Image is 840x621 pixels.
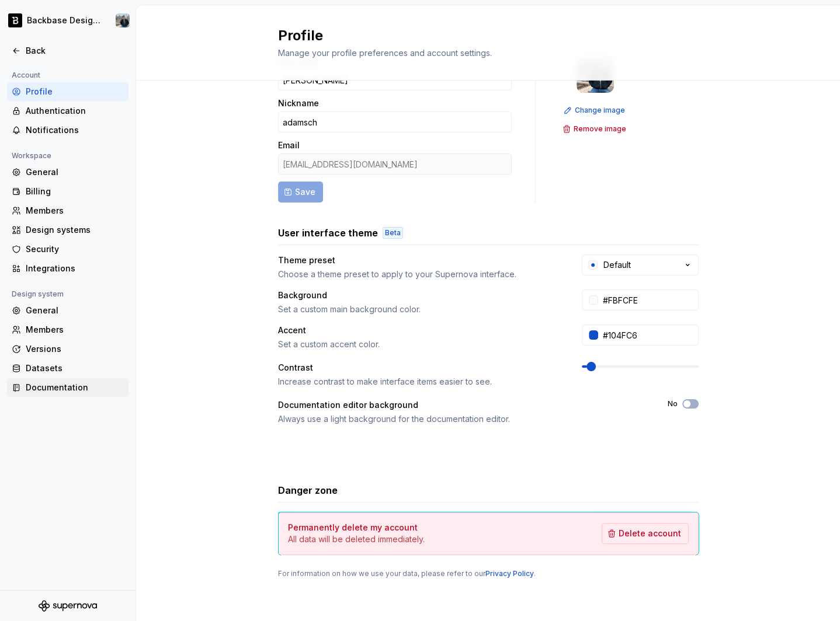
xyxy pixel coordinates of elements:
div: Design systems [26,224,124,236]
div: Default [603,259,631,271]
label: Nickname [278,97,319,109]
div: Billing [26,186,124,197]
a: Notifications [7,121,129,139]
div: Set a custom accent color. [278,339,561,350]
div: General [26,166,124,178]
label: No [668,399,678,409]
div: Workspace [7,149,56,163]
div: Back [26,45,124,57]
div: Members [26,205,124,217]
a: Integrations [7,259,129,278]
a: Design systems [7,221,129,239]
div: Documentation [26,382,124,393]
a: Members [7,320,129,339]
a: General [7,301,129,320]
div: Profile [26,86,124,97]
label: Email [278,139,300,151]
div: Accent [278,325,561,336]
div: Always use a light background for the documentation editor. [278,413,647,425]
div: Theme preset [278,254,561,266]
span: Remove image [574,124,626,134]
div: Background [278,289,561,301]
div: General [26,305,124,316]
div: Contrast [278,362,561,374]
a: Members [7,201,129,220]
span: Delete account [619,528,681,539]
a: General [7,163,129,182]
img: Adam Schwarcz [116,13,130,27]
a: Back [7,41,129,60]
button: Remove image [559,121,631,137]
div: Datasets [26,362,124,374]
img: ef5c8306-425d-487c-96cf-06dd46f3a532.png [8,13,22,27]
h3: Danger zone [278,483,338,497]
div: Account [7,68,45,82]
div: Notifications [26,124,124,136]
div: Documentation editor background [278,399,647,411]
button: Backbase Design SystemAdam Schwarcz [2,8,133,33]
p: All data will be deleted immediately. [288,533,425,545]
div: Security [26,243,124,255]
input: #104FC6 [598,325,699,346]
a: Datasets [7,359,129,378]
a: Profile [7,82,129,101]
input: #FFFFFF [598,289,699,310]
div: For information on how we use your data, please refer to our . [278,569,699,578]
div: Backbase Design System [27,15,102,26]
h4: Permanently delete my account [288,522,418,533]
h2: Profile [278,26,685,45]
div: Members [26,324,124,336]
div: Integrations [26,263,124,274]
a: Privacy Policy [485,569,534,578]
svg: Supernova Logo [39,600,97,612]
div: Authentication [26,105,124,117]
a: Security [7,240,129,259]
button: Default [582,254,699,275]
div: Versions [26,343,124,355]
a: Documentation [7,378,129,397]
a: Authentication [7,102,129,120]
h3: User interface theme [278,226,378,240]
button: Delete account [602,523,689,544]
div: Choose a theme preset to apply to your Supernova interface. [278,268,561,280]
div: Beta [383,227,403,239]
span: Change image [575,106,625,115]
button: Change image [560,102,630,118]
div: Set a custom main background color. [278,303,561,315]
span: Manage your profile preferences and account settings. [278,48,492,58]
a: Billing [7,182,129,201]
div: Increase contrast to make interface items easier to see. [278,376,561,388]
div: Design system [7,287,68,301]
a: Versions [7,340,129,358]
